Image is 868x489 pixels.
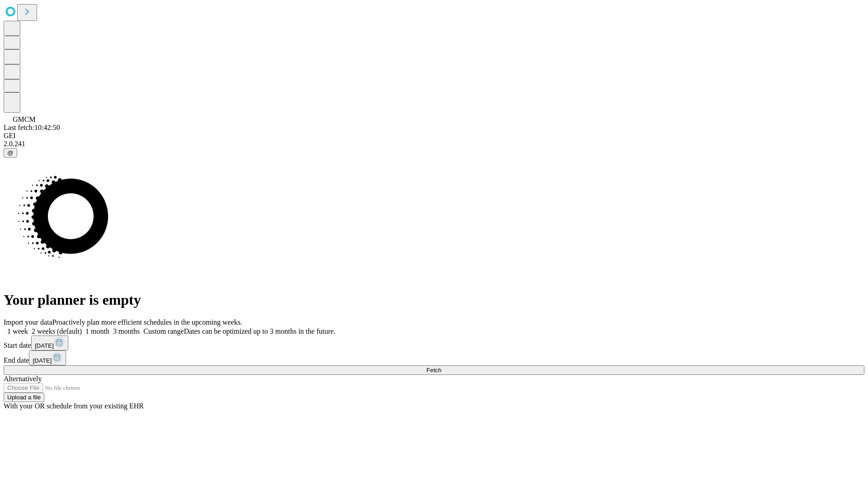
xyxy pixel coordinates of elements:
[4,292,864,308] h1: Your planner is empty
[4,365,864,375] button: Fetch
[143,327,184,335] span: Custom range
[4,132,864,140] div: GEI
[4,336,864,350] div: Start date
[4,148,17,158] button: @
[35,342,54,349] span: [DATE]
[7,327,28,335] span: 1 week
[29,350,66,365] button: [DATE]
[184,327,335,335] span: Dates can be optimized up to 3 months in the future.
[31,336,68,350] button: [DATE]
[13,115,36,123] span: GMCM
[113,327,140,335] span: 3 months
[4,393,44,402] button: Upload a file
[52,318,242,326] span: Proactively plan more efficient schedules in the upcoming weeks.
[4,375,42,383] span: Alternatively
[4,140,864,148] div: 2.0.241
[4,124,60,131] span: Last fetch: 10:42:50
[4,350,864,365] div: End date
[426,367,441,374] span: Fetch
[4,318,52,326] span: Import your data
[4,402,144,410] span: With your OR schedule from your existing EHR
[32,327,82,335] span: 2 weeks (default)
[85,327,109,335] span: 1 month
[33,357,52,364] span: [DATE]
[7,149,14,156] span: @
